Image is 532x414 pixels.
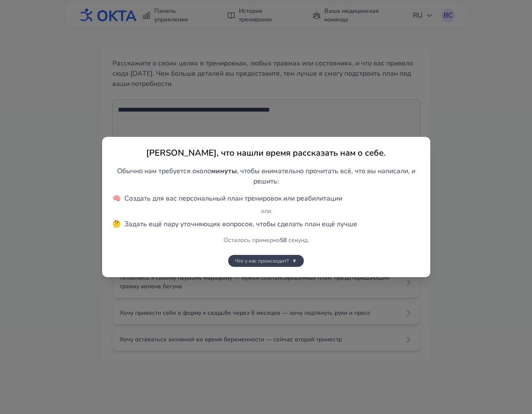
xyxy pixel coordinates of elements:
[235,257,288,264] span: Что у нас происходит?
[280,236,287,244] strong: 58
[112,147,420,159] h2: [PERSON_NAME], что нашли время рассказать нам о себе.
[228,255,304,267] button: Что у нас происходит?▼
[292,257,297,264] span: ▼
[124,219,357,229] span: Задать ещё пару уточняющих вопросов, чтобы сделать план ещё лучше
[112,207,420,216] li: или
[112,219,121,229] span: 🤔
[112,193,121,204] span: 🧠
[211,166,237,176] strong: минуты
[112,236,420,245] p: Осталось примерно секунд.
[112,166,420,186] p: Обычно нам требуется около , чтобы внимательно прочитать всё, что вы написали, и решить:
[124,193,342,204] span: Создать для вас персональный план тренировок или реабилитации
